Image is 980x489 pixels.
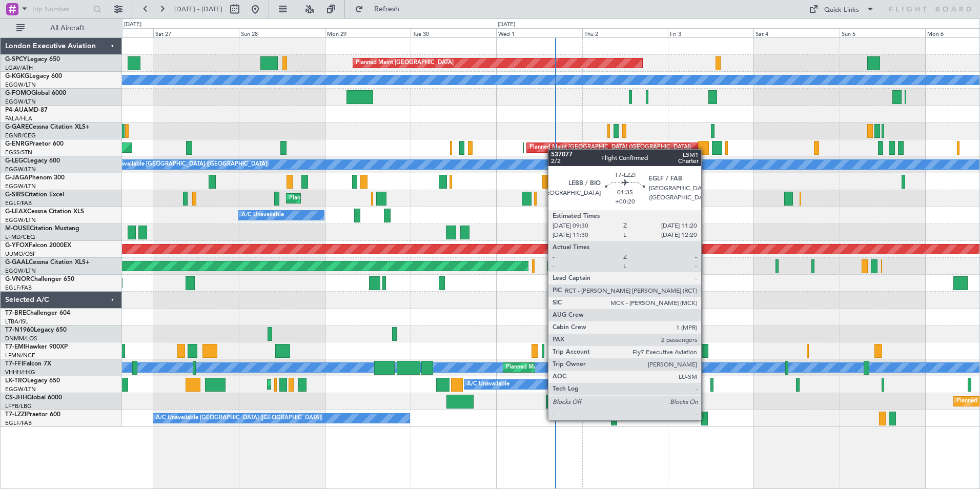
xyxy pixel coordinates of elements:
a: G-SPCYLegacy 650 [5,56,60,63]
a: LX-TROLegacy 650 [5,378,60,384]
a: EGSS/STN [5,149,32,156]
span: All Aircraft [27,25,108,32]
div: Sat 4 [753,28,839,37]
span: Refresh [365,6,409,13]
a: G-GAALCessna Citation XLS+ [5,259,90,266]
a: G-JAGAPhenom 300 [5,175,65,181]
a: G-FOMOGlobal 6000 [5,90,66,96]
span: G-GAAL [5,259,29,266]
a: M-OUSECitation Mustang [5,226,79,232]
a: LTBA/ISL [5,318,28,325]
div: [DATE] [124,21,141,29]
div: Thu 2 [582,28,668,37]
a: LFMD/CEQ [5,233,35,241]
a: LGAV/ATH [5,64,33,72]
a: EGGW/LTN [5,216,36,224]
div: Wed 1 [496,28,582,37]
span: [DATE] - [DATE] [174,5,222,14]
div: A/C Unavailable [467,377,509,392]
a: EGGW/LTN [5,182,36,190]
a: G-GARECessna Citation XLS+ [5,124,90,130]
div: Quick Links [824,5,859,15]
span: P4-AUA [5,107,28,113]
span: T7-EMI [5,344,25,350]
span: CS-JHH [5,395,27,401]
span: M-OUSE [5,226,30,232]
a: G-KGKGLegacy 600 [5,73,62,79]
span: G-VNOR [5,276,30,282]
a: VHHH/HKG [5,369,35,376]
a: EGLF/FAB [5,284,32,292]
span: G-SPCY [5,56,27,63]
input: Trip Number [31,2,90,17]
div: Sun 28 [239,28,324,37]
div: Planned Maint [GEOGRAPHIC_DATA] ([GEOGRAPHIC_DATA]) [270,377,432,392]
span: G-FOMO [5,90,31,96]
a: T7-LZZIPraetor 600 [5,412,60,418]
a: G-ENRGPraetor 600 [5,141,64,147]
a: EGGW/LTN [5,267,36,275]
a: G-YFOXFalcon 2000EX [5,242,71,249]
div: AOG Maint Dusseldorf [550,258,610,274]
div: Tue 30 [411,28,496,37]
div: Planned Maint [GEOGRAPHIC_DATA] ([GEOGRAPHIC_DATA]) [529,140,691,155]
a: T7-EMIHawker 900XP [5,344,68,350]
div: A/C Unavailable [GEOGRAPHIC_DATA] ([GEOGRAPHIC_DATA]) [102,157,269,172]
button: Quick Links [804,1,880,17]
a: FALA/HLA [5,115,32,123]
span: G-SIRS [5,192,25,198]
a: DNMM/LOS [5,335,37,342]
a: T7-FFIFalcon 7X [5,361,51,367]
a: EGLF/FAB [5,199,32,207]
span: T7-BRE [5,310,26,316]
a: EGGW/LTN [5,166,36,173]
a: G-SIRSCitation Excel [5,192,64,198]
div: Fri 3 [668,28,753,37]
a: G-VNORChallenger 650 [5,276,74,282]
div: A/C Unavailable [241,208,284,223]
a: EGGW/LTN [5,385,36,393]
div: Planned Maint [GEOGRAPHIC_DATA] ([GEOGRAPHIC_DATA]) [289,191,451,206]
a: EGGW/LTN [5,98,36,106]
div: Sat 27 [153,28,239,37]
span: G-KGKG [5,73,29,79]
a: G-LEGCLegacy 600 [5,158,60,164]
a: UUMO/OSF [5,250,36,258]
button: Refresh [350,1,412,17]
div: Sun 5 [840,28,925,37]
a: LFMN/NCE [5,352,35,359]
div: [DATE] [498,21,515,29]
span: T7-FFI [5,361,23,367]
span: G-JAGA [5,175,29,181]
span: T7-N1960 [5,327,34,333]
a: CS-JHHGlobal 6000 [5,395,62,401]
button: All Aircraft [11,20,111,36]
span: G-LEAX [5,209,27,215]
div: Planned Maint [GEOGRAPHIC_DATA] [356,55,454,71]
span: T7-LZZI [5,412,26,418]
span: G-YFOX [5,242,29,249]
a: T7-BREChallenger 604 [5,310,70,316]
span: G-GARE [5,124,29,130]
span: G-ENRG [5,141,29,147]
div: Mon 29 [325,28,411,37]
a: P4-AUAMD-87 [5,107,48,113]
a: T7-N1960Legacy 650 [5,327,67,333]
a: EGLF/FAB [5,419,32,427]
a: G-LEAXCessna Citation XLS [5,209,84,215]
a: EGNR/CEG [5,132,36,139]
a: EGGW/LTN [5,81,36,89]
div: A/C Unavailable [GEOGRAPHIC_DATA] ([GEOGRAPHIC_DATA]) [156,411,322,426]
a: LFPB/LBG [5,402,32,410]
div: Planned Maint [GEOGRAPHIC_DATA] ([GEOGRAPHIC_DATA]) [506,360,667,375]
span: G-LEGC [5,158,27,164]
span: LX-TRO [5,378,27,384]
